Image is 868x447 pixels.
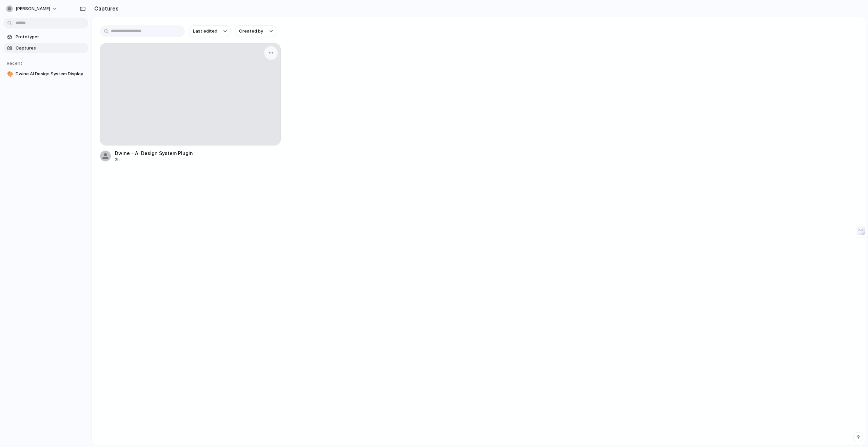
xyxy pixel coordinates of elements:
[92,4,119,13] h2: Captures
[189,25,231,37] button: Last edited
[3,69,88,79] a: 🎨Dwine AI Design System Display
[7,60,22,66] span: Recent
[239,28,263,35] span: Created by
[16,5,50,12] span: [PERSON_NAME]
[16,34,85,40] span: Prototypes
[6,71,13,77] button: 🎨
[235,25,277,37] button: Created by
[3,43,88,53] a: Captures
[16,71,85,77] span: Dwine AI Design System Display
[3,3,61,14] button: [PERSON_NAME]
[16,45,85,52] span: Captures
[115,150,193,157] div: Dwine - AI Design System Plugin
[7,70,12,78] div: 🎨
[193,28,217,35] span: Last edited
[3,32,88,42] a: Prototypes
[115,157,193,163] div: 2h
